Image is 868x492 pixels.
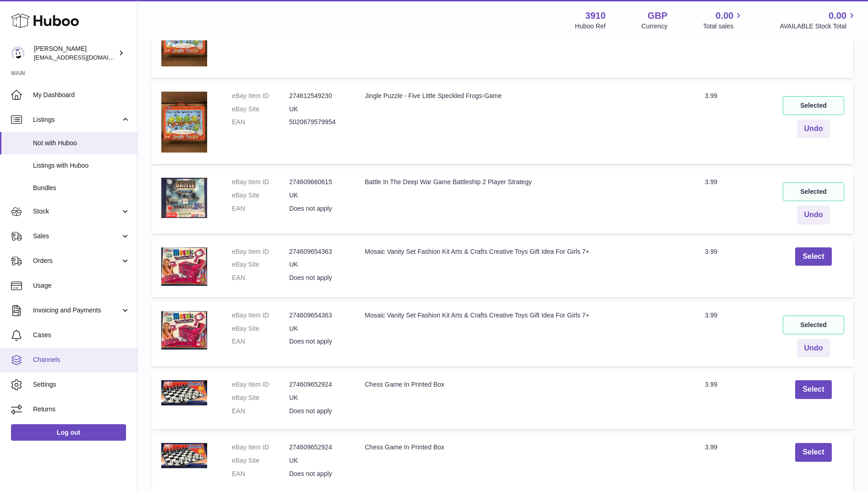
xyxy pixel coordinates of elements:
dt: eBay Item ID [232,443,289,452]
dd: 274612549230 [289,92,346,100]
span: Listings [33,115,121,124]
dt: EAN [232,204,289,213]
dd: UK [289,105,346,114]
span: Channels [33,355,130,364]
dt: eBay Item ID [232,92,289,100]
span: Orders [33,257,121,265]
div: Mosaic Vanity Set Fashion Kit Arts & Crafts Creative Toys Gift Idea For Girls 7+ [365,247,687,256]
div: Huboo Ref [575,22,606,31]
a: 0.00 AVAILABLE Stock Total [780,10,857,31]
dd: 274609654363 [289,247,346,256]
div: Jingle Puzzle - Five Little Speckled Frogs-Game [365,92,687,100]
button: Undo [797,339,830,358]
dt: eBay Site [232,324,289,333]
dd: UK [289,394,346,402]
span: Stock [33,207,121,216]
div: Selected [783,316,844,334]
span: Cases [33,331,130,339]
dd: 274609652924 [289,380,346,389]
dd: UK [289,324,346,333]
dd: Does not apply [289,470,346,478]
img: $_12.JPG [161,178,207,218]
img: $_12.JPG [161,443,207,468]
span: Total sales [703,22,744,31]
dt: eBay Item ID [232,178,289,186]
dt: eBay Site [232,394,289,402]
dd: 274609654363 [289,311,346,320]
dd: Does not apply [289,407,346,415]
button: Select [795,443,831,462]
dt: eBay Site [232,456,289,465]
span: Settings [33,380,130,389]
dt: eBay Item ID [232,380,289,389]
span: 3.99 [705,92,717,99]
dt: eBay Site [232,191,289,200]
dt: EAN [232,273,289,282]
dd: 274609660615 [289,178,346,186]
span: Sales [33,232,121,241]
dt: EAN [232,470,289,478]
div: Selected [783,182,844,201]
span: 0.00 [716,10,734,22]
span: 0.00 [829,10,846,22]
dd: UK [289,260,346,269]
span: AVAILABLE Stock Total [780,22,857,31]
span: 3.99 [705,248,717,255]
span: Not with Huboo [33,139,130,148]
dd: 274609652924 [289,443,346,452]
dt: EAN [232,337,289,346]
button: Select [795,247,831,266]
dt: eBay Item ID [232,247,289,256]
span: Invoicing and Payments [33,306,121,315]
div: [PERSON_NAME] [34,44,116,62]
span: [EMAIL_ADDRESS][DOMAIN_NAME] [34,54,135,61]
a: Log out [11,424,126,441]
dd: 5020679579954 [289,118,346,126]
button: Select [795,380,831,399]
dt: eBay Site [232,260,289,269]
span: Returns [33,405,130,414]
strong: 3910 [585,10,606,22]
div: Chess Game In Printed Box [365,380,687,389]
img: $_12.JPG [161,247,207,286]
button: Undo [797,120,830,138]
dt: EAN [232,118,289,126]
div: Currency [642,22,668,31]
span: My Dashboard [33,91,130,99]
dd: Does not apply [289,273,346,282]
img: max@shopogolic.net [11,46,25,60]
button: Undo [797,206,830,224]
span: 3.99 [705,178,717,186]
img: $_12.JPG [161,92,207,153]
span: Listings with Huboo [33,161,130,170]
div: Chess Game In Printed Box [365,443,687,452]
dt: EAN [232,407,289,415]
span: Bundles [33,184,130,192]
dd: UK [289,191,346,200]
span: 3.99 [705,312,717,319]
a: 0.00 Total sales [703,10,744,31]
img: $_12.JPG [161,311,207,350]
img: $_12.JPG [161,380,207,405]
div: Selected [783,96,844,115]
dt: eBay Item ID [232,311,289,320]
div: Mosaic Vanity Set Fashion Kit Arts & Crafts Creative Toys Gift Idea For Girls 7+ [365,311,687,320]
span: Usage [33,281,130,290]
dd: UK [289,456,346,465]
dd: Does not apply [289,337,346,346]
span: 3.99 [705,381,717,388]
dd: Does not apply [289,204,346,213]
strong: GBP [648,10,667,22]
div: Battle In The Deep War Game Battleship 2 Player Strategy [365,178,687,186]
dt: eBay Site [232,105,289,114]
span: 3.99 [705,443,717,451]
